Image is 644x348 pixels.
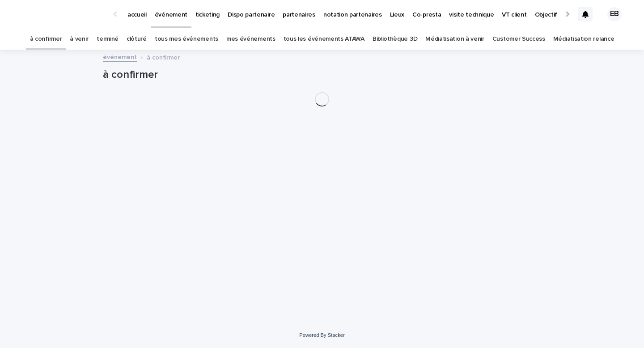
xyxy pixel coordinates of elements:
[373,29,417,50] a: Bibliothèque 3D
[103,68,541,81] h1: à confirmer
[226,29,275,50] a: mes événements
[127,29,147,50] a: clôturé
[103,51,137,62] a: événement
[155,29,218,50] a: tous mes événements
[30,29,62,50] a: à confirmer
[284,29,364,50] a: tous les événements ATAWA
[147,52,180,62] p: à confirmer
[425,29,484,50] a: Médiatisation à venir
[97,29,119,50] a: terminé
[70,29,89,50] a: à venir
[607,7,622,21] div: EB
[18,5,105,23] img: Ls34BcGeRexTGTNfXpUC
[299,332,344,338] a: Powered By Stacker
[553,29,614,50] a: Médiatisation relance
[492,29,545,50] a: Customer Success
